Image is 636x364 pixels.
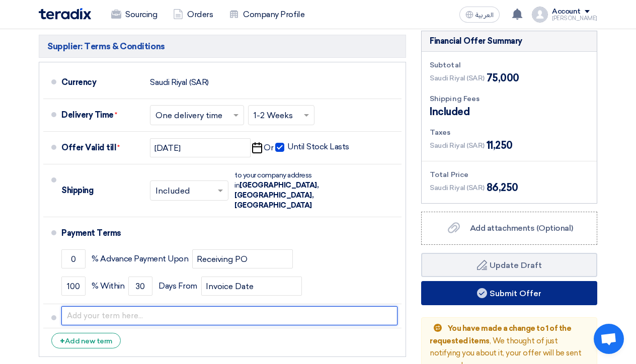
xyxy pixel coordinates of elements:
[128,277,152,296] input: payment-term-2
[487,70,519,85] span: 75,000
[470,223,573,233] span: Add attachments (Optional)
[158,281,197,291] span: Days From
[430,127,589,138] div: Taxes
[165,4,221,26] a: Orders
[594,324,624,354] a: Open chat
[221,4,312,26] a: Company Profile
[61,178,142,203] div: Shipping
[201,277,302,296] input: payment-term-2
[51,333,121,348] div: Add new term
[61,136,142,160] div: Offer Valid till
[430,324,571,345] span: You have made a change to 1 of the requested items
[264,143,273,153] span: Or
[430,104,469,119] span: Included
[430,140,485,151] span: Saudi Riyal (SAR)
[475,12,494,19] span: العربية
[234,181,319,210] span: [GEOGRAPHIC_DATA], [GEOGRAPHIC_DATA], [GEOGRAPHIC_DATA]
[552,16,597,21] div: [PERSON_NAME]
[430,94,589,104] div: Shipping Fees
[430,35,522,47] div: Financial Offer Summary
[430,60,589,70] div: Subtotal
[430,169,589,180] div: Total Price
[275,142,349,152] label: Until Stock Lasts
[430,73,485,83] span: Saudi Riyal (SAR)
[60,336,65,346] span: +
[39,8,91,20] img: Teradix logo
[61,70,142,95] div: Currency
[192,249,293,268] input: payment-term-2
[150,138,251,157] input: yyyy-mm-dd
[430,183,485,193] span: Saudi Riyal (SAR)
[552,8,581,16] div: Account
[487,138,513,153] span: 11,250
[61,103,142,127] div: Delivery Time
[421,281,597,305] button: Submit Offer
[92,281,124,291] span: % Within
[61,277,86,296] input: payment-term-2
[103,4,165,26] a: Sourcing
[39,35,406,58] h5: Supplier: Terms & Conditions
[92,254,188,264] span: % Advance Payment Upon
[421,253,597,277] button: Update Draft
[150,73,209,92] div: Saudi Riyal (SAR)
[61,249,86,268] input: payment-term-1
[61,221,389,245] div: Payment Terms
[61,306,397,325] input: Add your term here...
[487,180,518,195] span: 86,250
[459,7,500,23] button: العربية
[532,7,548,23] img: profile_test.png
[234,170,345,211] div: to your company address in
